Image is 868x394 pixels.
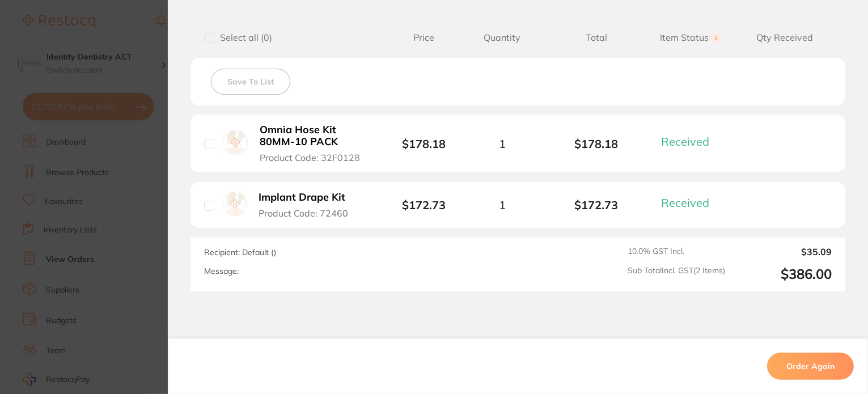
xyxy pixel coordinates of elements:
span: Received [661,196,709,210]
button: Order Again [767,353,854,380]
b: Omnia Hose Kit 80MM-10 PACK [260,124,372,147]
span: 10.0 % GST Incl. [628,247,725,257]
label: Message: [204,266,239,276]
button: Omnia Hose Kit 80MM-10 PACK Product Code: 32F0128 [256,124,375,163]
img: Implant Drape Kit [223,192,247,216]
span: Quantity [455,32,549,43]
button: Save To List [211,69,290,95]
img: Omnia Hose Kit 80MM-10 PACK [223,130,248,155]
span: 1 [499,198,506,211]
span: Recipient: Default ( ) [204,247,276,257]
span: Sub Total Incl. GST ( 2 Items) [628,266,725,282]
span: Total [549,32,643,43]
output: $35.09 [734,247,832,257]
button: Received [658,134,723,149]
span: Received [661,134,709,149]
span: Price [392,32,455,43]
b: $178.18 [402,137,446,151]
span: Item Status [643,32,738,43]
span: Product Code: 72460 [259,208,349,218]
button: Received [658,196,723,210]
output: $386.00 [734,266,832,282]
span: Select all ( 0 ) [214,32,272,43]
button: Implant Drape Kit Product Code: 72460 [256,191,364,219]
span: Qty Received [738,32,832,43]
b: $172.73 [549,198,643,211]
b: $172.73 [402,198,446,212]
b: Implant Drape Kit [259,192,346,204]
b: $178.18 [549,137,643,150]
span: Product Code: 32F0128 [260,152,360,163]
span: 1 [499,137,506,150]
